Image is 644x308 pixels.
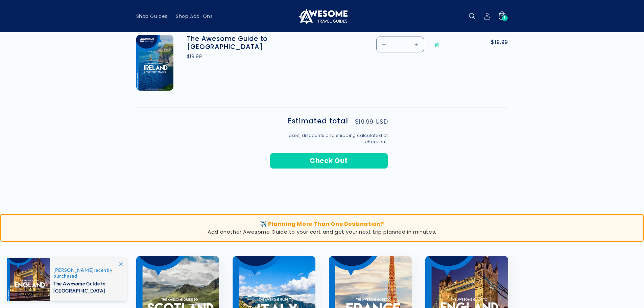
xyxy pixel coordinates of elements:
[176,13,213,19] span: Shop Add-Ons
[465,9,480,24] summary: Search
[172,9,217,23] a: Shop Add-Ons
[260,220,384,228] span: ✈️ Planning More Than One Destination?
[270,153,388,169] button: Check Out
[270,132,388,145] small: Taxes, discounts and shipping calculated at checkout.
[270,172,388,190] iframe: PayPal-paypal
[392,37,409,52] input: Quantity for The Awesome Guide to Ireland
[294,5,350,27] a: Awesome Travel Guides
[53,279,120,294] span: The Awesome Guide to [GEOGRAPHIC_DATA]
[355,119,388,125] p: $19.99 USD
[187,35,288,51] a: The Awesome Guide to [GEOGRAPHIC_DATA]
[132,9,172,23] a: Shop Guides
[53,267,120,279] span: recently purchased
[288,118,348,125] h2: Estimated total
[136,13,168,19] span: Shop Guides
[53,267,94,273] span: [PERSON_NAME]
[297,8,348,24] img: Awesome Travel Guides
[504,15,505,21] span: 1
[187,53,288,60] div: $19.99
[481,38,508,46] span: $19.99
[431,37,443,54] a: Remove The Awesome Guide to Ireland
